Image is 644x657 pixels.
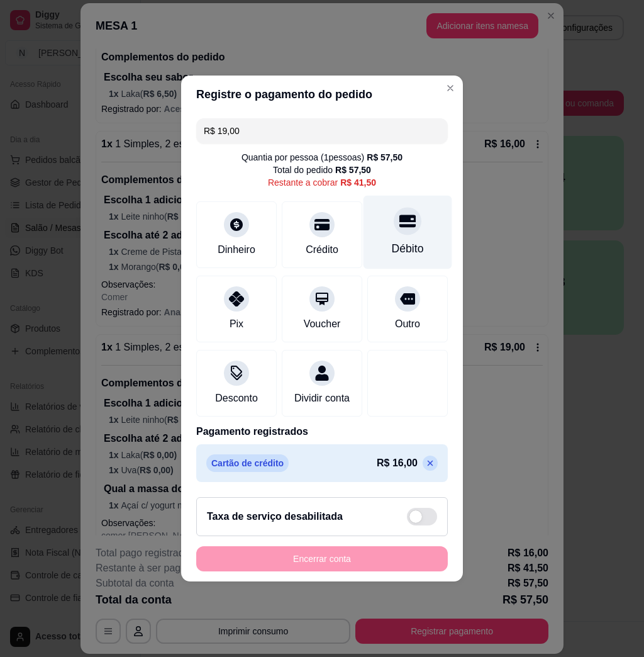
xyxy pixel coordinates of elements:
div: R$ 57,50 [335,164,371,176]
div: Desconto [215,391,258,406]
div: Total do pedido [273,164,371,176]
p: R$ 16,00 [377,456,418,471]
div: Dinheiro [218,242,255,257]
div: R$ 41,50 [340,176,376,189]
div: Débito [392,240,424,257]
div: Crédito [306,242,338,257]
p: Cartão de crédito [206,454,289,472]
h2: Taxa de serviço desabilitada [207,509,343,524]
button: Close [440,78,460,98]
div: Outro [395,317,420,332]
header: Registre o pagamento do pedido [181,76,463,113]
input: Ex.: hambúrguer de cordeiro [204,118,440,143]
div: Pix [230,317,243,332]
div: Restante a cobrar [268,176,376,189]
div: Quantia por pessoa ( 1 pessoas) [241,151,402,164]
div: R$ 57,50 [367,151,402,164]
p: Pagamento registrados [196,424,448,439]
div: Dividir conta [294,391,350,406]
div: Voucher [304,317,341,332]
